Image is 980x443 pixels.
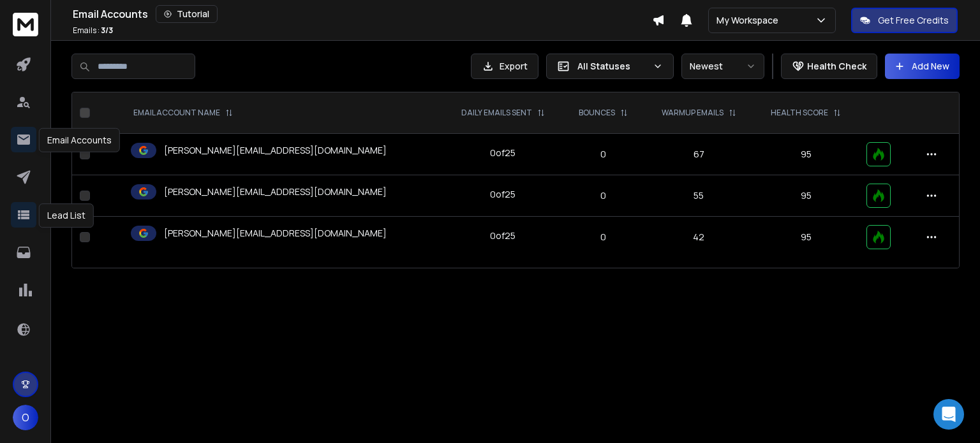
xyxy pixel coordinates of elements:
[133,108,233,118] div: EMAIL ACCOUNT NAME
[73,25,113,36] p: Emails :
[13,405,38,430] button: O
[577,60,648,73] p: All Statuses
[571,148,636,161] p: 0
[885,54,960,79] button: Add New
[878,14,949,27] p: Get Free Credits
[716,14,783,27] p: My Workspace
[156,5,218,23] button: Tutorial
[754,217,858,258] td: 95
[490,188,516,201] div: 0 of 25
[644,217,754,258] td: 42
[164,144,387,157] p: [PERSON_NAME][EMAIL_ADDRESS][DOMAIN_NAME]
[164,185,387,198] p: [PERSON_NAME][EMAIL_ADDRESS][DOMAIN_NAME]
[39,203,94,228] div: Lead List
[471,54,538,79] button: Export
[681,54,764,79] button: Newest
[754,134,858,175] td: 95
[579,108,615,118] p: BOUNCES
[461,108,532,118] p: DAILY EMAILS SENT
[101,25,113,36] span: 3 / 3
[754,175,858,217] td: 95
[164,227,387,240] p: [PERSON_NAME][EMAIL_ADDRESS][DOMAIN_NAME]
[490,229,516,242] div: 0 of 25
[807,60,866,73] p: Health Check
[644,175,754,217] td: 55
[771,108,828,118] p: HEALTH SCORE
[571,189,636,202] p: 0
[662,108,724,118] p: WARMUP EMAILS
[781,54,877,79] button: Health Check
[39,128,120,152] div: Email Accounts
[490,147,516,159] div: 0 of 25
[933,399,964,430] div: Open Intercom Messenger
[851,8,958,33] button: Get Free Credits
[644,134,754,175] td: 67
[73,5,652,23] div: Email Accounts
[571,231,636,243] p: 0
